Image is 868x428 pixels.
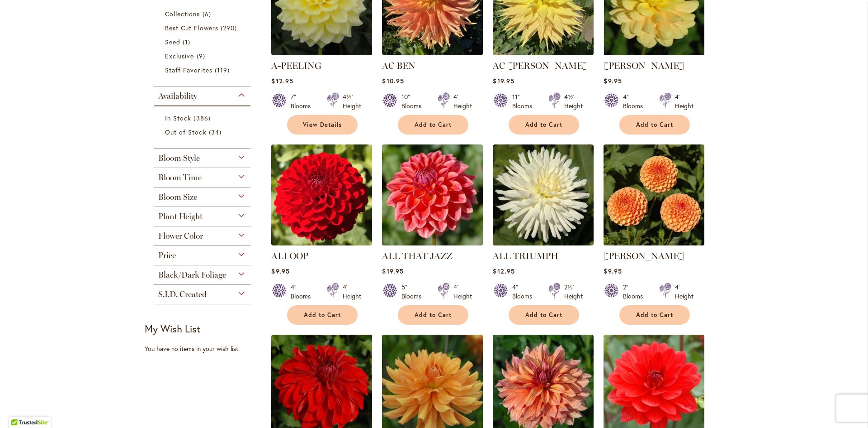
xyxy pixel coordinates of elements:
a: Collections [165,9,241,19]
a: Exclusive [165,51,241,61]
a: Staff Favorites [165,65,241,75]
span: Staff Favorites [165,66,212,74]
a: Seed [165,37,241,47]
span: Price [158,250,176,260]
div: 5" Blooms [401,283,427,301]
span: Seed [165,38,180,46]
span: $19.95 [382,267,403,275]
strong: My Wish List [145,322,200,335]
a: Best Cut Flowers [165,23,241,33]
span: 1 [183,37,193,47]
img: ALI OOP [271,144,372,245]
div: 7" Blooms [291,92,316,111]
div: 4" Blooms [291,283,316,301]
span: $19.95 [493,77,514,85]
span: Bloom Time [158,173,202,183]
span: Plant Height [158,212,203,221]
span: Add to Cart [525,311,562,319]
div: 4" Blooms [512,283,538,301]
span: $9.95 [604,267,622,275]
span: In Stock [165,114,191,122]
a: ALL THAT JAZZ [382,250,453,261]
span: S.I.D. Created [158,289,207,299]
button: Add to Cart [509,115,579,135]
span: $12.95 [271,77,293,85]
a: [PERSON_NAME] [604,250,684,261]
span: Bloom Style [158,153,200,163]
span: $12.95 [493,267,514,275]
div: 4" Blooms [623,92,648,111]
span: Add to Cart [636,121,673,129]
div: 4' Height [675,283,693,301]
a: [PERSON_NAME] [604,60,684,71]
a: A-Peeling [271,48,372,57]
span: Add to Cart [636,311,673,319]
span: Flower Color [158,231,203,241]
span: Add to Cart [304,311,341,319]
a: AMBER QUEEN [604,239,704,247]
img: AMBER QUEEN [604,144,704,245]
span: Black/Dark Foliage [158,270,226,280]
button: Add to Cart [398,305,468,325]
button: Add to Cart [619,305,690,325]
span: Availability [158,91,197,101]
a: In Stock 386 [165,113,241,123]
button: Add to Cart [619,115,690,135]
a: AHOY MATEY [604,48,704,57]
span: 119 [215,65,232,75]
div: 11" Blooms [512,92,538,111]
a: A-PEELING [271,60,321,71]
span: View Details [303,121,342,129]
div: 4½' Height [564,92,583,111]
a: Out of Stock 34 [165,127,241,137]
iframe: Launch Accessibility Center [7,396,32,421]
span: 386 [193,113,212,123]
button: Add to Cart [287,305,358,325]
div: 4' Height [675,92,693,111]
a: AC BEN [382,60,415,71]
span: $9.95 [271,267,289,275]
a: ALI OOP [271,239,372,247]
button: Add to Cart [509,305,579,325]
div: 4' Height [453,283,472,301]
span: 9 [197,51,208,61]
div: 2½' Height [564,283,583,301]
button: Add to Cart [398,115,468,135]
span: Add to Cart [525,121,562,129]
a: ALL TRIUMPH [493,239,594,247]
img: ALL THAT JAZZ [382,144,483,245]
a: ALL TRIUMPH [493,250,558,261]
span: $10.95 [382,77,404,85]
a: AC Jeri [493,48,594,57]
div: You have no items in your wish list. [145,344,265,353]
span: $9.95 [604,77,622,85]
div: 10" Blooms [401,92,427,111]
a: View Details [287,115,358,135]
div: 4' Height [453,92,472,111]
span: 34 [209,127,224,137]
span: 6 [203,9,213,19]
span: Out of Stock [165,128,207,136]
div: 4' Height [343,283,361,301]
a: ALL THAT JAZZ [382,239,483,247]
a: ALI OOP [271,250,308,261]
img: ALL TRIUMPH [493,144,594,245]
div: 2" Blooms [623,283,648,301]
span: Exclusive [165,52,194,60]
span: Best Cut Flowers [165,24,218,32]
span: Add to Cart [415,121,452,129]
span: Collections [165,10,200,18]
span: Bloom Size [158,192,197,202]
div: 4½' Height [343,92,361,111]
span: 290 [221,23,239,33]
span: Add to Cart [415,311,452,319]
a: AC BEN [382,48,483,57]
a: AC [PERSON_NAME] [493,60,588,71]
